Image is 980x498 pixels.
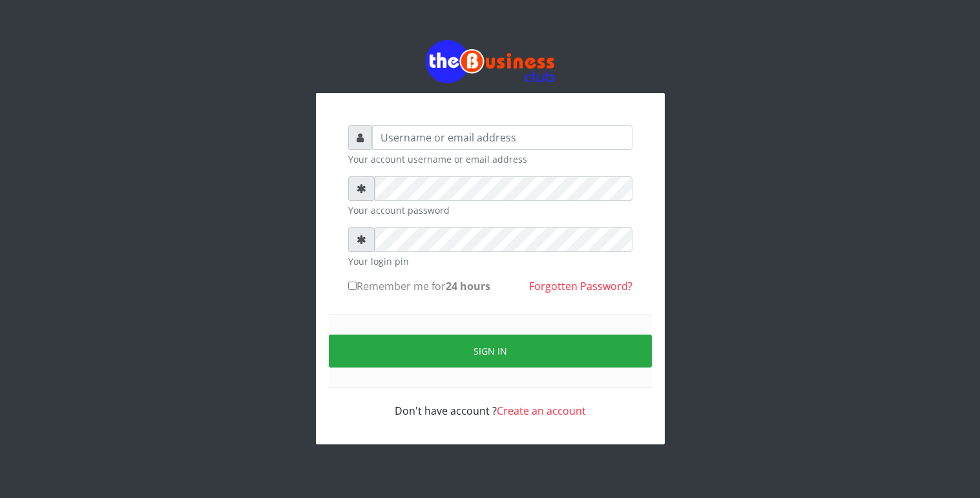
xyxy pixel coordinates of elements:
[348,282,357,290] input: Remember me for24 hours
[529,279,632,293] a: Forgotten Password?
[446,279,490,293] b: 24 hours
[497,404,586,418] a: Create an account
[348,278,490,294] label: Remember me for
[348,388,632,419] div: Don't have account ?
[348,152,632,166] small: Your account username or email address
[348,254,632,268] small: Your login pin
[372,125,632,150] input: Username or email address
[329,335,652,368] button: Sign in
[348,203,632,217] small: Your account password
